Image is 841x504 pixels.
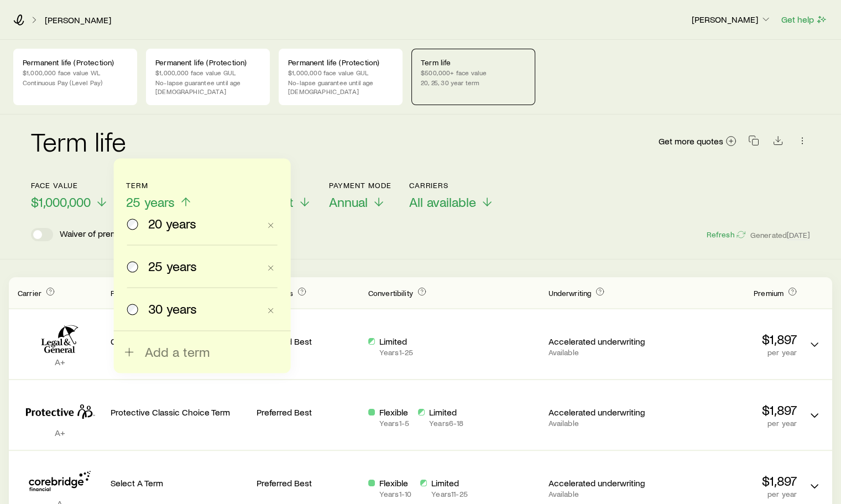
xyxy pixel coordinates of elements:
p: A+ [18,427,102,438]
span: Carrier [18,288,41,298]
p: $1,000,000 face value GUL [288,68,393,77]
p: 20, 25, 30 year term [421,78,526,87]
span: $1,000,000 [31,194,91,210]
p: Limited [429,407,463,418]
p: Preferred Best [257,407,359,418]
button: Face value$1,000,000 [31,181,108,210]
span: Get more quotes [659,137,723,146]
p: No-lapse guarantee until age [DEMOGRAPHIC_DATA] [155,78,260,96]
p: Carriers [409,181,494,190]
button: CarriersAll available [409,181,494,210]
p: $1,897 [660,402,797,418]
p: Permanent life (Protection) [288,58,393,67]
button: Payment ModeAnnual [329,181,391,210]
span: Underwriting [548,288,591,298]
p: A+ [18,356,102,367]
p: Accelerated underwriting [548,477,651,489]
a: Permanent life (Protection)$1,000,000 face value WLContinuous Pay (Level Pay) [13,49,137,105]
a: Permanent life (Protection)$1,000,000 face value GULNo-lapse guarantee until age [DEMOGRAPHIC_DATA] [146,49,270,105]
span: Product [111,288,138,298]
p: $1,000,000 face value WL [23,68,128,77]
a: Permanent life (Protection)$1,000,000 face value GULNo-lapse guarantee until age [DEMOGRAPHIC_DATA] [279,49,403,105]
span: 25 years [126,194,175,210]
p: Continuous Pay (Level Pay) [23,78,128,87]
span: Convertibility [368,288,413,298]
button: [PERSON_NAME] [691,13,772,27]
p: Payment Mode [329,181,391,190]
button: Refresh [706,230,745,240]
p: per year [660,348,797,357]
p: Years 1 - 10 [379,490,411,498]
p: Available [548,490,651,498]
span: Annual [329,194,368,210]
p: Permanent life (Protection) [23,58,128,67]
p: $500,000+ face value [421,68,526,77]
p: Limited [431,477,468,489]
p: Years 6 - 18 [429,419,463,428]
a: [PERSON_NAME] [44,15,112,25]
span: Generated [750,230,810,240]
p: [PERSON_NAME] [692,14,771,25]
span: [DATE] [787,230,810,240]
p: Available [548,419,651,428]
p: Preferred Best [257,477,359,489]
p: Years 11 - 25 [431,490,468,498]
button: Term25 years [126,181,192,210]
p: Term [126,181,192,190]
p: per year [660,419,797,428]
p: $1,000,000 face value GUL [155,68,260,77]
p: Protective Classic Choice Term [111,407,248,418]
span: All available [409,194,476,210]
button: Get help [781,13,828,26]
p: Flexible [379,477,411,489]
p: Term life [421,58,526,67]
p: Face value [31,181,108,190]
p: Flexible [379,407,409,418]
a: Get more quotes [658,135,737,148]
span: Premium [754,288,783,298]
p: per year [660,490,797,498]
p: Limited [379,336,413,347]
p: Select A Term [111,477,248,489]
p: No-lapse guarantee until age [DEMOGRAPHIC_DATA] [288,78,393,96]
p: $1,897 [660,331,797,347]
p: Available [548,348,651,357]
p: Preferred Best [257,336,359,347]
p: Permanent life (Protection) [155,58,260,67]
p: $1,897 [660,473,797,489]
p: Years 1 - 25 [379,348,413,357]
p: Accelerated underwriting [548,336,651,347]
p: OPTerm [111,336,248,347]
a: Term life$500,000+ face value20, 25, 30 year term [411,49,535,105]
p: Accelerated underwriting [548,407,651,418]
h2: Term life [31,128,126,154]
p: Years 1 - 5 [379,419,409,428]
p: Waiver of premium rider [60,228,150,241]
a: Download CSV [770,137,786,148]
